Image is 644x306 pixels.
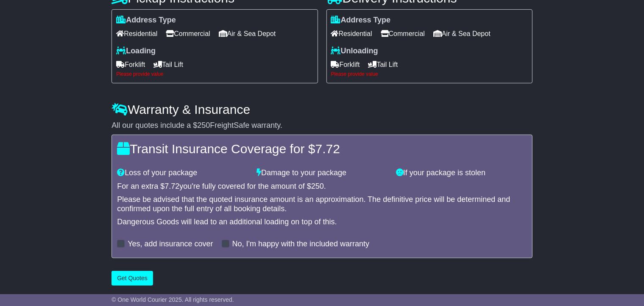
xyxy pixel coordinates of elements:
span: Forklift [116,58,145,71]
h4: Warranty & Insurance [112,102,532,116]
label: Address Type [116,16,176,25]
span: Commercial [381,27,425,40]
span: 7.72 [164,182,179,190]
label: No, I'm happy with the included warranty [232,240,370,249]
span: Forklift [331,58,360,71]
div: Please provide value [116,71,313,77]
span: Air & Sea Depot [219,27,276,40]
button: Get Quotes [112,271,153,286]
span: Tail Lift [368,58,398,71]
div: If your package is stolen [392,168,531,178]
label: Address Type [331,16,391,25]
span: Commercial [166,27,210,40]
div: Dangerous Goods will lead to an additional loading on top of this. [117,218,527,227]
div: Please provide value [331,71,528,77]
span: Air & Sea Depot [433,27,491,40]
h4: Transit Insurance Coverage for $ [117,142,527,156]
div: For an extra $ you're fully covered for the amount of $ . [117,182,527,191]
label: Loading [116,47,156,56]
div: Loss of your package [113,168,252,178]
label: Unloading [331,47,378,56]
span: Residential [331,27,372,40]
span: © One World Courier 2025. All rights reserved. [112,296,234,303]
span: 250 [197,121,210,130]
label: Yes, add insurance cover [128,240,213,249]
div: Damage to your package [252,168,392,178]
div: Please be advised that the quoted insurance amount is an approximation. The definitive price will... [117,195,527,213]
span: Residential [116,27,157,40]
span: 7.72 [315,142,340,156]
div: All our quotes include a $ FreightSafe warranty. [112,121,532,130]
span: 250 [311,182,324,190]
span: Tail Lift [153,58,183,71]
